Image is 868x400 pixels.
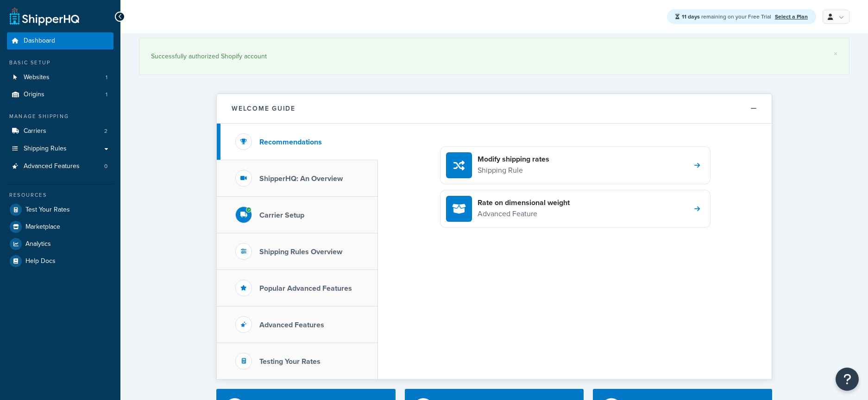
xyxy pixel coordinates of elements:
[259,248,342,256] h3: Shipping Rules Overview
[682,12,700,21] strong: 11 days
[217,94,772,124] button: Welcome Guide
[151,50,837,63] div: Successfully authorized Shopify account
[7,69,113,86] a: Websites1
[259,175,343,183] h3: ShipperHQ: An Overview
[24,145,67,153] span: Shipping Rules
[7,32,113,50] a: Dashboard
[104,127,107,135] span: 2
[834,50,837,57] a: ×
[7,69,113,86] li: Websites
[478,154,549,164] h4: Modify shipping rates
[7,86,113,103] a: Origins1
[259,321,324,329] h3: Advanced Features
[24,37,55,45] span: Dashboard
[7,201,113,218] a: Test Your Rates
[7,112,113,120] div: Manage Shipping
[7,59,113,67] div: Basic Setup
[232,105,296,112] h2: Welcome Guide
[478,164,549,176] p: Shipping Rule
[106,91,107,99] span: 1
[24,162,80,170] span: Advanced Features
[478,198,570,208] h4: Rate on dimensional weight
[7,158,113,175] a: Advanced Features0
[25,257,56,265] span: Help Docs
[259,138,322,146] h3: Recommendations
[24,127,46,135] span: Carriers
[259,284,352,293] h3: Popular Advanced Features
[7,236,113,252] a: Analytics
[7,191,113,199] div: Resources
[104,162,107,170] span: 0
[836,368,859,391] button: Open Resource Center
[775,12,808,21] a: Select a Plan
[478,208,570,220] p: Advanced Feature
[25,240,51,248] span: Analytics
[7,123,113,140] li: Carriers
[7,158,113,175] li: Advanced Features
[682,12,773,21] span: remaining on your Free Trial
[7,123,113,140] a: Carriers2
[25,223,60,231] span: Marketplace
[7,140,113,157] a: Shipping Rules
[24,74,50,81] span: Websites
[7,86,113,103] li: Origins
[106,74,107,81] span: 1
[7,219,113,235] a: Marketplace
[259,357,321,366] h3: Testing Your Rates
[259,211,304,219] h3: Carrier Setup
[25,206,70,214] span: Test Your Rates
[7,253,113,269] a: Help Docs
[24,91,44,99] span: Origins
